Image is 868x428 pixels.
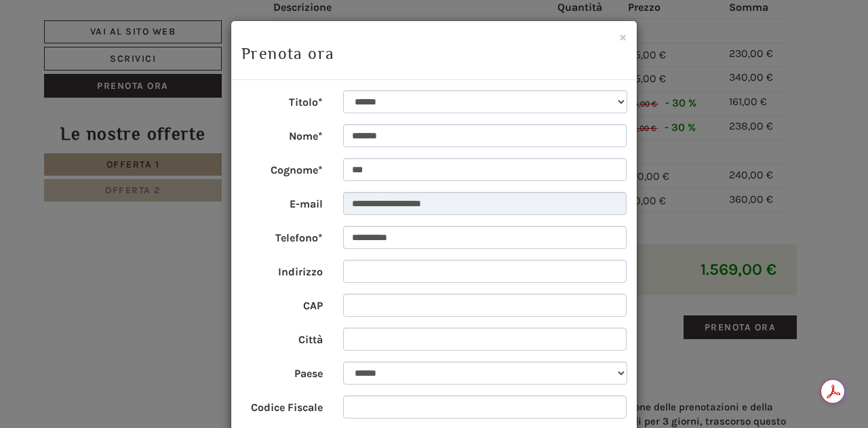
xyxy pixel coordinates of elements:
[231,226,333,246] label: Telefono*
[231,328,333,348] label: Città
[241,45,627,62] h3: Prenota ora
[619,30,627,44] button: ×
[20,39,213,50] div: Hotel B&B Feldmessner
[231,158,333,178] label: Cognome*
[231,362,333,382] label: Paese
[462,357,534,381] button: Invia
[20,66,213,75] small: 10:10
[10,37,220,78] div: Buon giorno, come possiamo aiutarla?
[231,395,333,416] label: Codice Fiscale
[230,10,303,33] div: mercoledì
[231,294,333,314] label: CAP
[231,124,333,144] label: Nome*
[231,90,333,111] label: Titolo*
[231,260,333,280] label: Indirizzo
[231,192,333,212] label: E-mail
